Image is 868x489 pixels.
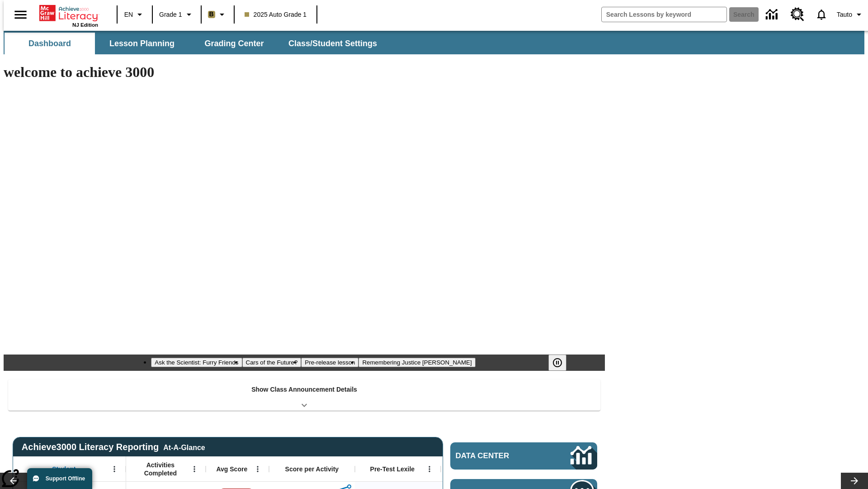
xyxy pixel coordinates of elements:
button: Support Offline [27,468,92,489]
button: Class/Student Settings [281,33,384,54]
div: Home [39,3,98,28]
span: EN [124,10,133,19]
a: Data Center [760,2,785,27]
span: Student [52,465,75,473]
span: Activities Completed [131,461,190,477]
a: Home [39,4,98,22]
span: B [209,9,214,20]
button: Grade: Grade 1, Select a grade [156,6,198,23]
button: Slide 4 Remembering Justice O'Connor [359,358,475,367]
p: Show Class Announcement Details [251,385,357,394]
button: Slide 2 Cars of the Future? [242,358,302,367]
span: NJ Edition [72,22,98,28]
button: Lesson Planning [97,33,187,54]
div: SubNavbar [4,33,385,54]
button: Open Menu [188,462,201,476]
span: Grade 1 [159,10,182,19]
div: At-A-Glance [163,442,205,452]
a: Data Center [450,442,597,470]
div: Pause [548,355,576,371]
h1: welcome to achieve 3000 [4,64,605,81]
div: Show Class Announcement Details [8,379,600,411]
span: Pre-Test Lexile [370,465,415,473]
button: Open Menu [251,462,264,476]
button: Language: EN, Select a language [120,6,149,23]
div: SubNavbar [4,31,864,54]
button: Slide 1 Ask the Scientist: Furry Friends [151,358,242,367]
a: Resource Center, Will open in new tab [785,2,810,27]
button: Grading Center [189,33,279,54]
span: Support Offline [46,475,85,482]
button: Open Menu [108,462,121,476]
span: Score per Activity [285,465,339,473]
button: Open Menu [423,462,436,476]
input: search field [602,7,726,22]
button: Slide 3 Pre-release lesson [301,358,359,367]
button: Boost Class color is light brown. Change class color [204,6,231,23]
button: Open side menu [7,1,34,28]
button: Dashboard [5,33,95,54]
span: Tauto [837,10,852,19]
button: Pause [548,355,566,371]
button: Profile/Settings [833,6,868,23]
a: Notifications [810,3,833,26]
span: Avg Score [216,465,247,473]
span: 2025 Auto Grade 1 [245,10,307,19]
span: Achieve3000 Literacy Reporting [22,442,205,452]
span: Data Center [456,451,540,460]
button: Lesson carousel, Next [841,473,868,489]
